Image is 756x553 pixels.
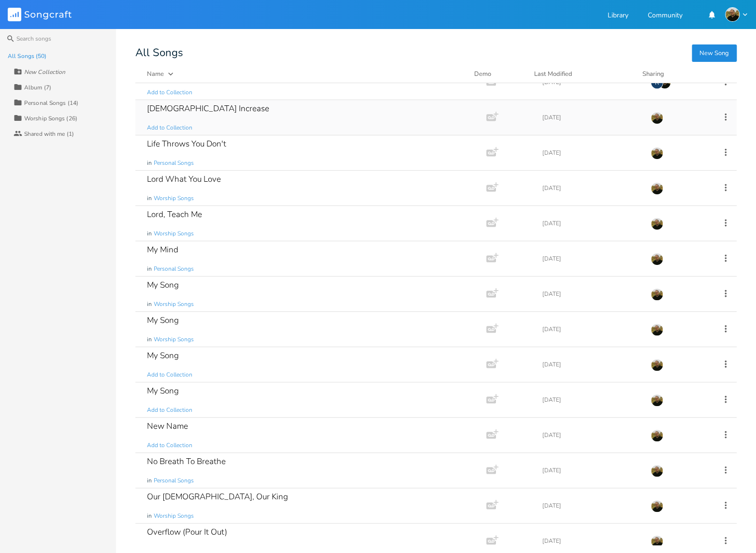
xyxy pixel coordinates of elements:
[651,500,663,512] img: Jordan Jankoviak
[642,69,700,79] div: Sharing
[8,53,46,59] div: All Songs (50)
[542,397,639,403] div: [DATE]
[147,335,152,344] span: in
[542,362,639,367] div: [DATE]
[24,85,51,90] div: Album (7)
[24,116,77,121] div: Worship Songs (26)
[147,159,152,167] span: in
[542,538,639,544] div: [DATE]
[648,12,683,20] a: Community
[651,182,663,195] img: Jordan Jankoviak
[147,230,152,238] span: in
[651,465,663,477] img: Jordan Jankoviak
[692,44,737,62] button: New Song
[147,493,288,501] div: Our [DEMOGRAPHIC_DATA], Our King
[154,477,194,485] span: Personal Songs
[147,104,269,113] div: [DEMOGRAPHIC_DATA] Increase
[154,512,194,520] span: Worship Songs
[147,406,192,414] span: Add to Collection
[542,79,639,85] div: [DATE]
[147,300,152,308] span: in
[651,323,663,336] img: Jordan Jankoviak
[147,351,179,360] div: My Song
[542,185,639,191] div: [DATE]
[154,265,194,273] span: Personal Songs
[542,503,639,509] div: [DATE]
[147,457,226,466] div: No Breath To Breathe
[542,115,639,120] div: [DATE]
[534,69,631,79] button: Last Modified
[147,512,152,520] span: in
[147,175,221,183] div: Lord What You Love
[154,300,194,308] span: Worship Songs
[651,253,663,265] img: Jordan Jankoviak
[24,69,65,75] div: New Collection
[147,69,463,79] button: Name
[147,387,179,395] div: My Song
[542,291,639,297] div: [DATE]
[651,112,663,124] img: Jordan Jankoviak
[24,131,74,137] div: Shared with me (1)
[147,422,188,430] div: New Name
[147,140,226,148] div: Life Throws You Don't
[147,371,192,379] span: Add to Collection
[147,528,227,536] div: Overflow (Pour It Out)
[147,70,164,78] div: Name
[651,359,663,371] img: Jordan Jankoviak
[154,194,194,203] span: Worship Songs
[154,335,194,344] span: Worship Songs
[651,394,663,407] img: Jordan Jankoviak
[651,535,663,548] img: Jordan Jankoviak
[542,220,639,226] div: [DATE]
[542,432,639,438] div: [DATE]
[135,48,737,58] div: All Songs
[651,147,663,160] img: Jordan Jankoviak
[542,150,639,156] div: [DATE]
[608,12,628,20] a: Library
[24,100,78,106] div: Personal Songs (14)
[147,246,178,254] div: My Mind
[147,194,152,203] span: in
[147,477,152,485] span: in
[147,210,202,218] div: Lord, Teach Me
[154,230,194,238] span: Worship Songs
[474,69,523,79] div: Demo
[147,281,179,289] div: My Song
[651,429,663,442] img: Jordan Jankoviak
[147,265,152,273] span: in
[147,88,192,97] span: Add to Collection
[542,467,639,473] div: [DATE]
[651,218,663,230] img: Jordan Jankoviak
[154,159,194,167] span: Personal Songs
[725,7,740,22] img: Jordan Jankoviak
[534,70,572,78] div: Last Modified
[147,441,192,450] span: Add to Collection
[147,124,192,132] span: Add to Collection
[542,326,639,332] div: [DATE]
[542,256,639,262] div: [DATE]
[147,316,179,324] div: My Song
[651,288,663,301] img: Jordan Jankoviak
